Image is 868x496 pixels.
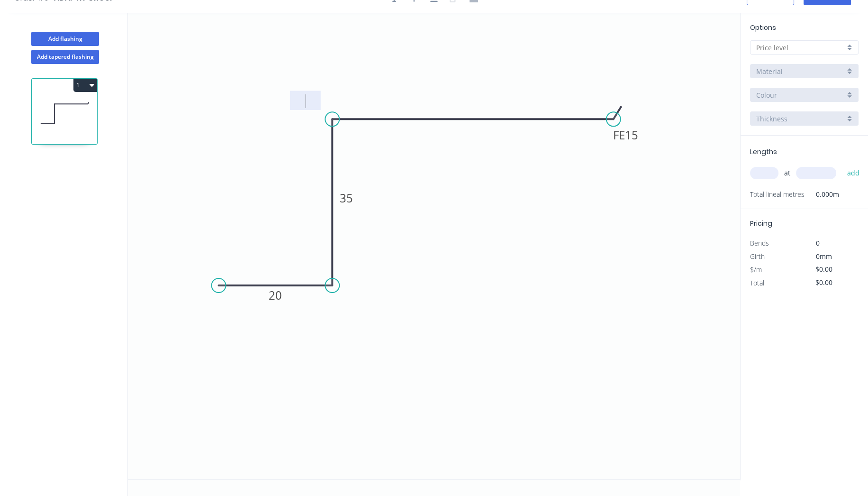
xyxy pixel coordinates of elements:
span: Pricing [750,219,772,228]
span: Material [756,66,783,76]
span: 0 [816,239,820,248]
span: Lengths [750,147,777,156]
button: 1 [73,79,97,92]
span: Thickness [756,114,787,124]
tspan: 20 [269,287,282,303]
span: 0.000m [805,188,839,201]
span: Total lineal metres [750,188,805,201]
span: Colour [756,90,777,100]
button: Add flashing [31,32,99,46]
input: Price level [756,43,845,53]
span: $/m [750,265,762,274]
span: Total [750,278,764,287]
tspan: 35 [340,190,353,206]
button: add [842,165,864,181]
span: at [784,166,790,180]
tspan: 15 [625,127,638,143]
button: Add tapered flashing [31,50,99,64]
span: Options [750,23,776,32]
span: Bends [750,239,769,248]
span: 0mm [816,252,832,261]
tspan: FE [613,127,625,143]
span: Girth [750,252,765,261]
svg: 0 [128,13,740,479]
